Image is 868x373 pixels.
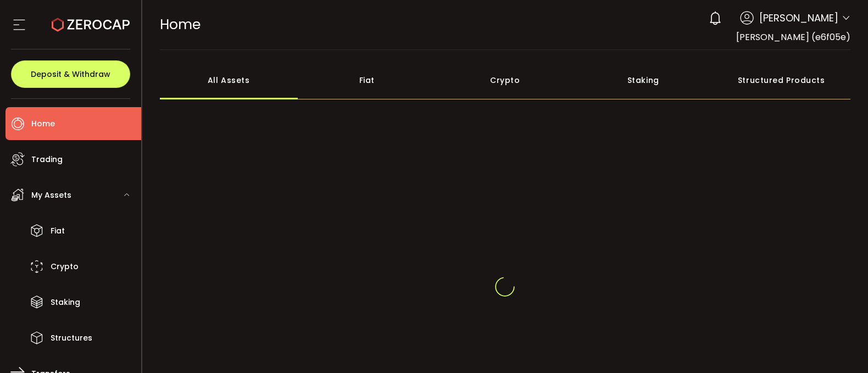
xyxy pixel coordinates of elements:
[436,61,575,99] div: Crypto
[574,61,713,99] div: Staking
[51,294,80,310] span: Staking
[51,223,65,239] span: Fiat
[31,187,71,203] span: My Assets
[31,152,63,168] span: Trading
[51,330,92,346] span: Structures
[736,31,850,43] span: [PERSON_NAME] (e6f05e)
[160,61,298,99] div: All Assets
[31,116,55,132] span: Home
[759,10,838,25] span: [PERSON_NAME]
[51,259,79,275] span: Crypto
[713,61,851,99] div: Structured Products
[298,61,436,99] div: Fiat
[31,70,110,78] span: Deposit & Withdraw
[160,15,201,34] span: Home
[11,60,130,88] button: Deposit & Withdraw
